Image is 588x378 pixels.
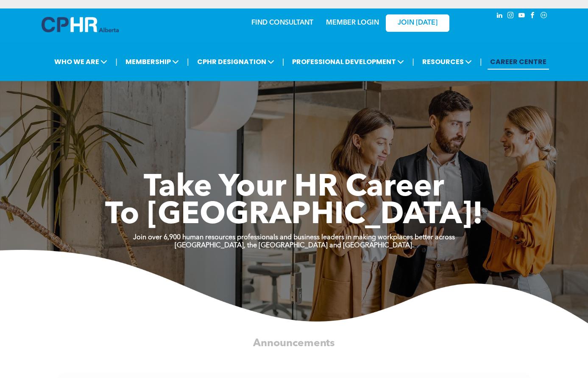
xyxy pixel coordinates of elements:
[528,11,538,22] a: facebook
[144,173,444,203] span: Take Your HR Career
[52,54,110,70] span: WHO WE ARE
[506,11,516,22] a: instagram
[115,53,117,70] li: |
[175,242,414,249] strong: [GEOGRAPHIC_DATA], the [GEOGRAPHIC_DATA] and [GEOGRAPHIC_DATA].
[253,338,335,349] span: Announcements
[480,53,482,70] li: |
[495,11,504,22] a: linkedin
[105,200,483,231] span: To [GEOGRAPHIC_DATA]!
[187,53,189,70] li: |
[517,11,527,22] a: youtube
[488,54,549,70] a: CAREER CENTRE
[133,234,455,241] strong: Join over 6,900 human resources professionals and business leaders in making workplaces better ac...
[290,54,407,70] span: PROFESSIONAL DEVELOPMENT
[398,19,438,27] span: JOIN [DATE]
[282,53,284,70] li: |
[42,17,119,32] img: A blue and white logo for cp alberta
[420,54,474,70] span: RESOURCES
[195,54,277,70] span: CPHR DESIGNATION
[326,20,379,26] a: MEMBER LOGIN
[412,53,414,70] li: |
[123,54,181,70] span: MEMBERSHIP
[386,14,449,32] a: JOIN [DATE]
[251,20,313,26] a: FIND CONSULTANT
[539,11,549,22] a: Social network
